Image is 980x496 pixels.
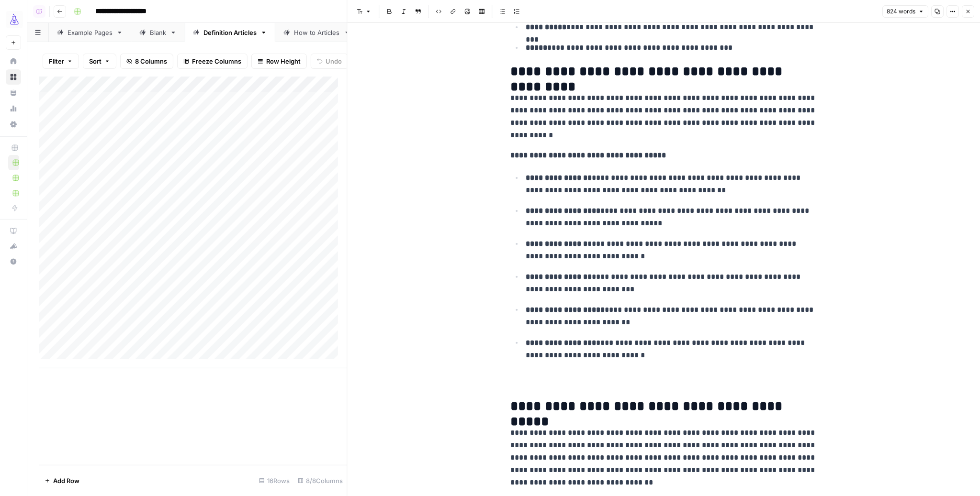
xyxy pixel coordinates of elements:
button: Row Height [251,54,307,69]
a: Settings [6,117,21,132]
a: Definition Articles [185,23,275,42]
span: Freeze Columns [192,56,241,66]
button: Freeze Columns [177,54,248,69]
a: Your Data [6,85,21,100]
button: Filter [43,54,79,69]
button: Help + Support [6,254,21,269]
span: 824 words [887,7,915,16]
a: Usage [6,101,21,116]
span: Sort [89,56,101,66]
a: AirOps Academy [6,223,21,239]
button: 8 Columns [120,54,173,69]
span: Row Height [266,56,301,66]
div: Definition Articles [203,28,257,37]
div: What's new? [6,239,21,254]
div: Blank [150,28,166,37]
button: Undo [311,54,348,69]
div: Example Pages [68,28,113,37]
div: 16 Rows [255,473,294,488]
span: Undo [326,56,342,66]
div: 8/8 Columns [294,473,347,488]
button: Sort [83,54,116,69]
a: Example Pages [49,23,131,42]
a: Browse [6,69,21,85]
button: Workspace: AirOps Growth [6,8,21,32]
a: Home [6,54,21,69]
span: Add Row [53,476,79,485]
span: 8 Columns [135,56,167,66]
a: How to Articles [275,23,359,42]
div: How to Articles [294,28,340,37]
button: Add Row [39,473,85,488]
span: Filter [49,56,64,66]
button: What's new? [6,239,21,254]
button: 824 words [882,5,928,18]
a: Blank [131,23,185,42]
img: AirOps Growth Logo [6,11,23,28]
